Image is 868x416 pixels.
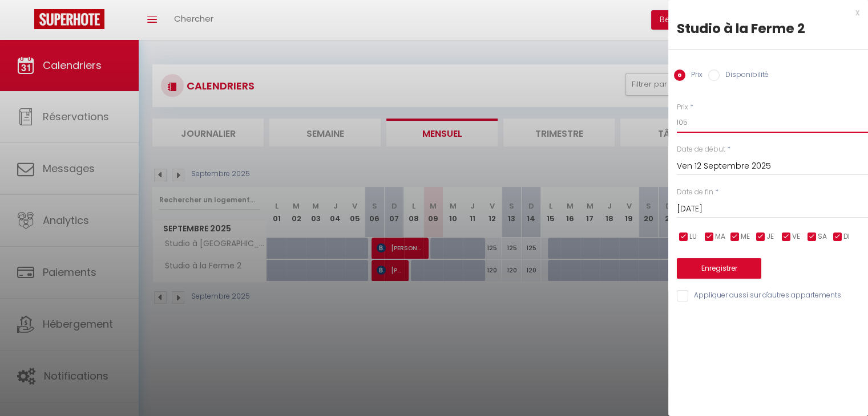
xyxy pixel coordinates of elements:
[677,19,859,38] div: Studio à la Ferme 2
[9,5,43,39] button: Ouvrir le widget de chat LiveChat
[766,231,774,242] span: JE
[689,231,697,242] span: LU
[715,231,725,242] span: MA
[792,231,800,242] span: VE
[677,102,688,113] label: Prix
[720,70,769,82] label: Disponibilité
[818,231,827,242] span: SA
[677,144,725,155] label: Date de début
[677,258,761,279] button: Enregistrer
[677,187,713,198] label: Date de fin
[741,231,750,242] span: ME
[843,231,850,242] span: DI
[685,70,703,82] label: Prix
[668,6,859,19] div: x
